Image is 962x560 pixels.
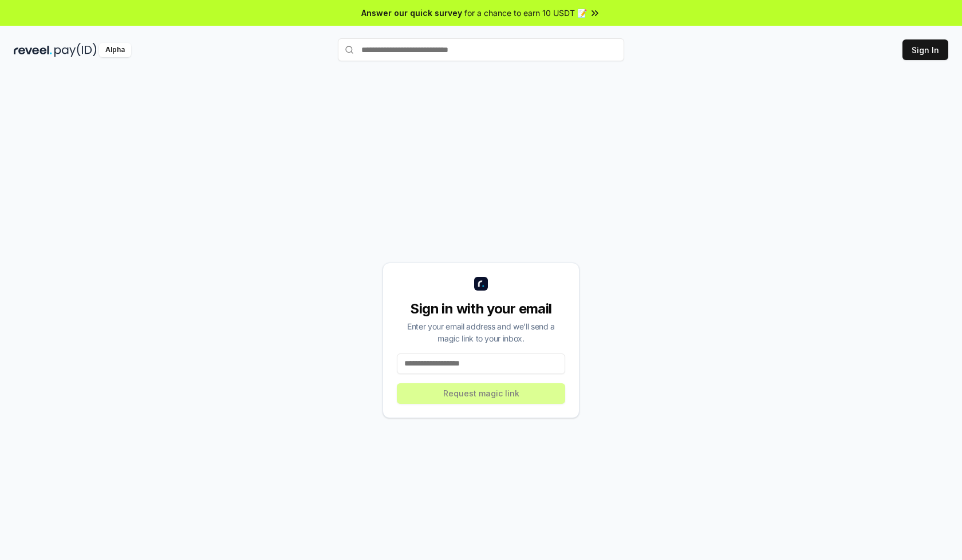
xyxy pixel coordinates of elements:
[14,43,52,57] img: reveel_dark
[902,39,948,60] button: Sign In
[397,300,565,318] div: Sign in with your email
[474,277,488,291] img: logo_small
[99,43,131,57] div: Alpha
[397,320,565,344] div: Enter your email address and we’ll send a magic link to your inbox.
[54,43,97,57] img: pay_id
[361,7,462,19] span: Answer our quick survey
[464,7,587,19] span: for a chance to earn 10 USDT 📝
